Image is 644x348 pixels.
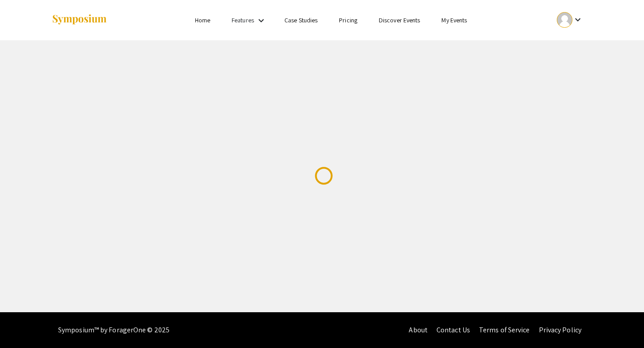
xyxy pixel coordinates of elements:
[379,16,420,24] a: Discover Events
[539,325,581,335] a: Privacy Policy
[479,325,530,335] a: Terms of Service
[606,308,637,341] iframe: Chat
[58,312,169,348] div: Symposium™ by ForagerOne © 2025
[256,15,267,26] mat-icon: Expand Features list
[232,16,254,24] a: Features
[339,16,357,24] a: Pricing
[436,325,470,335] a: Contact Us
[547,10,593,30] button: Expand account dropdown
[409,325,428,335] a: About
[51,14,107,26] img: Symposium by ForagerOne
[441,16,467,24] a: My Events
[195,16,210,24] a: Home
[572,14,583,25] mat-icon: Expand account dropdown
[284,16,318,24] a: Case Studies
